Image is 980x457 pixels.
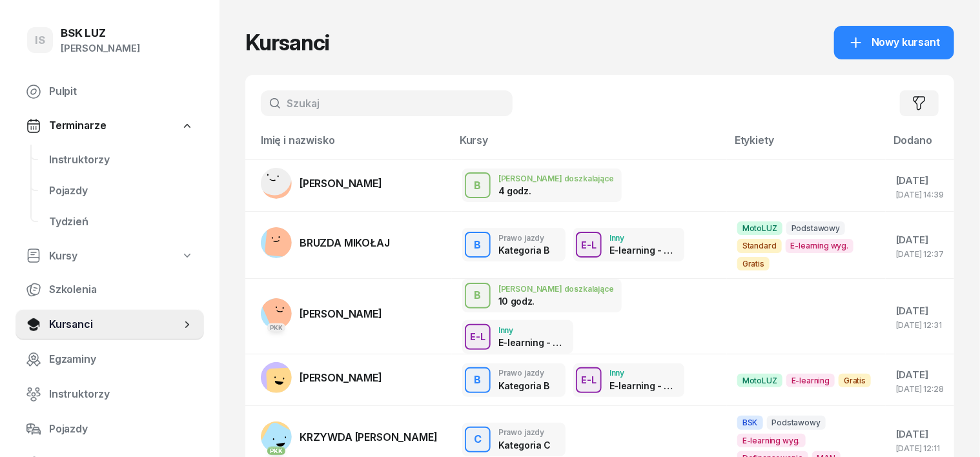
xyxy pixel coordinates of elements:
[15,111,204,141] a: Terminarze
[609,234,677,242] div: Inny
[737,374,782,387] span: MotoLUZ
[300,431,438,443] span: KRZYWDA [PERSON_NAME]
[498,285,614,293] div: [PERSON_NAME] doszkalające
[737,416,763,429] span: BSK
[267,447,286,455] div: PKK
[576,367,602,393] button: E-L
[469,429,487,451] div: C
[872,34,940,51] span: Nowy kursant
[261,227,390,258] a: BRUZDA MIKOŁAJ
[261,90,513,116] input: Szukaj
[245,132,452,159] th: Imię i nazwisko
[498,185,566,196] div: 4 godz.
[49,83,194,100] span: Pulpit
[498,174,614,183] div: [PERSON_NAME] doszkalające
[896,426,944,443] div: [DATE]
[498,380,549,391] div: Kategoria B
[267,323,286,332] div: PKK
[49,117,106,134] span: Terminarze
[39,176,204,207] a: Pojazdy
[896,444,944,452] div: [DATE] 12:11
[61,40,140,57] div: [PERSON_NAME]
[15,274,204,305] a: Szkolenia
[465,232,491,258] button: B
[49,386,194,403] span: Instruktorzy
[737,239,782,252] span: Standard
[896,250,944,258] div: [DATE] 12:37
[39,145,204,176] a: Instruktorzy
[498,337,566,348] div: E-learning - 90 dni
[465,427,491,452] button: C
[896,303,944,320] div: [DATE]
[300,307,382,320] span: [PERSON_NAME]
[498,369,549,377] div: Prawo jazdy
[15,379,204,410] a: Instruktorzy
[609,369,677,377] div: Inny
[786,239,854,252] span: E-learning wyg.
[35,35,45,46] span: IS
[609,380,677,391] div: E-learning - 90 dni
[452,132,727,159] th: Kursy
[49,183,194,199] span: Pojazdy
[261,298,382,329] a: PKK[PERSON_NAME]
[737,434,806,447] span: E-learning wyg.
[465,172,491,198] button: B
[49,351,194,368] span: Egzaminy
[261,421,438,452] a: PKKKRZYWDA [PERSON_NAME]
[576,232,602,258] button: E-L
[469,234,487,256] div: B
[15,344,204,375] a: Egzaminy
[15,309,204,340] a: Kursanci
[49,421,194,438] span: Pojazdy
[39,207,204,238] a: Tydzień
[786,374,835,387] span: E-learning
[300,236,390,249] span: BRUZDA MIKOŁAJ
[245,31,329,54] h1: Kursanci
[465,367,491,393] button: B
[300,177,382,190] span: [PERSON_NAME]
[498,326,566,334] div: Inny
[609,245,677,256] div: E-learning - 90 dni
[469,285,487,307] div: B
[727,132,886,159] th: Etykiety
[498,440,551,451] div: Kategoria C
[737,221,782,235] span: MotoLUZ
[896,172,944,189] div: [DATE]
[261,362,382,393] a: [PERSON_NAME]
[49,214,194,230] span: Tydzień
[786,221,845,235] span: Podstawowy
[576,237,602,253] div: E-L
[896,190,944,199] div: [DATE] 14:39
[469,175,487,197] div: B
[737,257,770,270] span: Gratis
[767,416,826,429] span: Podstawowy
[896,321,944,329] div: [DATE] 12:31
[498,234,549,242] div: Prawo jazdy
[576,372,602,388] div: E-L
[15,76,204,107] a: Pulpit
[896,232,944,249] div: [DATE]
[469,369,487,391] div: B
[886,132,954,159] th: Dodano
[49,152,194,168] span: Instruktorzy
[839,374,871,387] span: Gratis
[498,245,549,256] div: Kategoria B
[896,367,944,383] div: [DATE]
[834,26,954,59] a: Nowy kursant
[896,385,944,393] div: [DATE] 12:28
[498,428,551,436] div: Prawo jazdy
[300,371,382,384] span: [PERSON_NAME]
[49,281,194,298] span: Szkolenia
[15,414,204,445] a: Pojazdy
[465,283,491,309] button: B
[61,28,140,39] div: BSK LUZ
[465,324,491,350] button: E-L
[261,168,382,199] a: [PERSON_NAME]
[49,316,181,333] span: Kursanci
[49,248,77,265] span: Kursy
[498,296,566,307] div: 10 godz.
[465,329,491,345] div: E-L
[15,241,204,271] a: Kursy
